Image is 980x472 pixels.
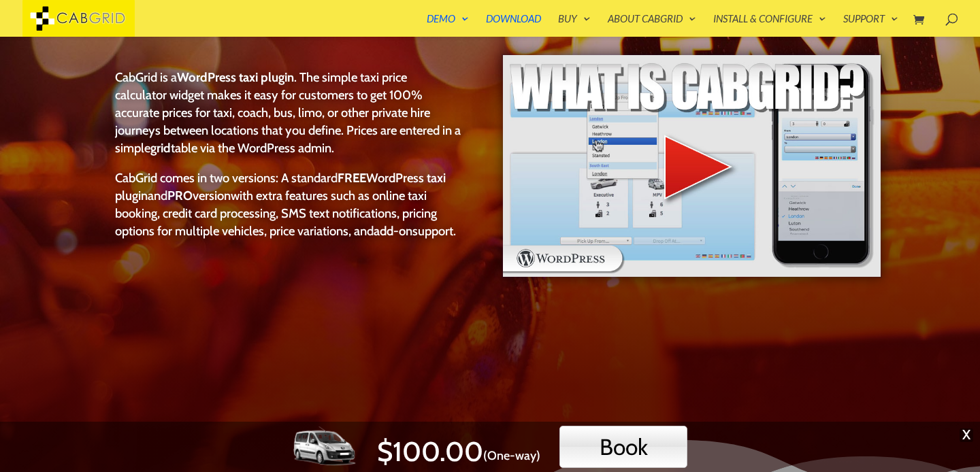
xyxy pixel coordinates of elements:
[427,14,469,37] a: Demo
[22,10,135,24] a: CabGrid Taxi Plugin
[608,14,696,37] a: About CabGrid
[115,170,446,203] a: FREEWordPress taxi plugin
[177,69,294,85] strong: WordPress taxi plugin
[292,426,357,467] img: MPV
[167,188,193,203] strong: PRO
[558,14,591,37] a: Buy
[502,267,882,281] a: WordPress taxi booking plugin Intro Video
[374,223,412,239] a: add-on
[150,140,171,156] strong: grid
[502,54,882,278] img: WordPress taxi booking plugin Intro Video
[377,435,393,468] span: $
[960,428,973,442] span: X
[115,169,461,240] p: CabGrid comes in two versions: A standard and with extra features such as online taxi booking, cr...
[843,14,898,37] a: Support
[486,14,541,37] a: Download
[713,14,826,37] a: Install & Configure
[393,435,483,468] span: 100.00
[338,170,366,186] strong: FREE
[559,426,687,468] button: Book
[115,69,461,169] p: CabGrid is a . The simple taxi price calculator widget makes it easy for customers to get 100% ac...
[483,443,540,468] span: Click to switch
[167,188,231,203] a: PROversion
